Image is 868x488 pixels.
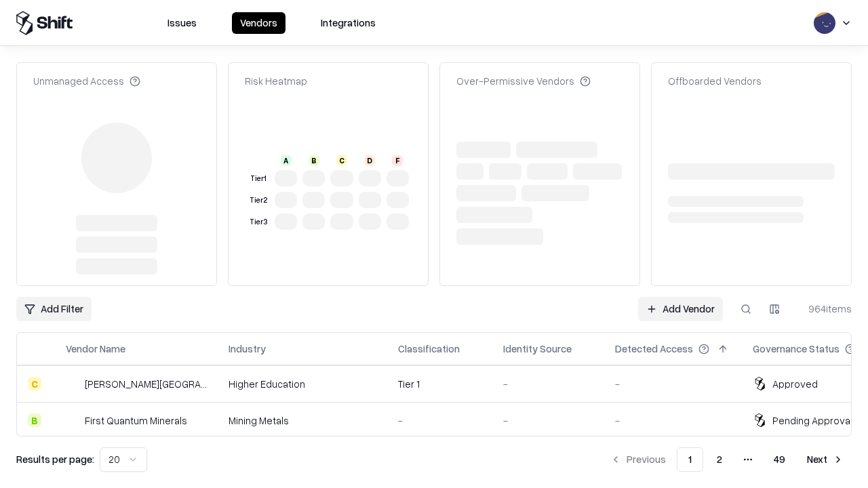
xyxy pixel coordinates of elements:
[398,342,460,356] div: Classification
[245,74,307,88] div: Risk Heatmap
[615,342,693,356] div: Detected Access
[66,413,79,427] img: First Quantum Minerals
[309,155,319,166] div: B
[615,377,731,391] div: -
[248,173,269,184] div: Tier 1
[159,12,205,34] button: Issues
[66,342,125,356] div: Vendor Name
[503,413,593,428] div: -
[336,155,347,166] div: C
[85,413,187,428] div: First Quantum Minerals
[706,447,733,472] button: 2
[392,155,403,166] div: F
[66,377,79,390] img: Reichman University
[638,297,723,321] a: Add Vendor
[772,377,818,391] div: Approved
[398,413,481,428] div: -
[16,452,94,466] p: Results per page:
[232,12,285,34] button: Vendors
[503,377,593,391] div: -
[33,74,140,88] div: Unmanaged Access
[772,413,852,428] div: Pending Approval
[503,342,572,356] div: Identity Source
[16,297,92,321] button: Add Filter
[602,447,852,472] nav: pagination
[229,342,266,356] div: Industry
[456,74,591,88] div: Over-Permissive Vendors
[677,447,703,472] button: 1
[668,74,762,88] div: Offboarded Vendors
[28,377,41,390] div: C
[281,155,292,166] div: A
[763,447,796,472] button: 49
[799,447,852,472] button: Next
[28,413,41,427] div: B
[85,377,207,391] div: [PERSON_NAME][GEOGRAPHIC_DATA]
[229,413,376,428] div: Mining Metals
[313,12,384,34] button: Integrations
[615,413,731,428] div: -
[364,155,375,166] div: D
[248,216,269,228] div: Tier 3
[797,302,852,316] div: 964 items
[753,342,840,356] div: Governance Status
[229,377,376,391] div: Higher Education
[248,195,269,206] div: Tier 2
[398,377,481,391] div: Tier 1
